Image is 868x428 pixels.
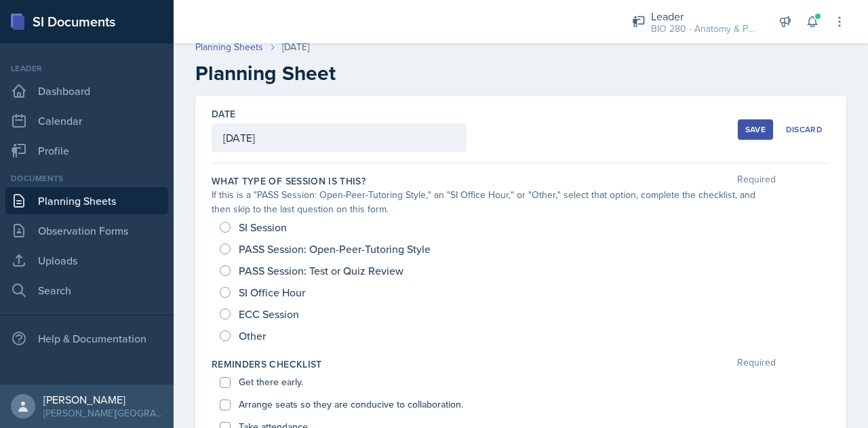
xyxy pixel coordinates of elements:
[239,307,299,321] span: ECC Session
[212,174,366,188] label: What type of session is this?
[5,217,168,244] a: Observation Forms
[738,119,773,140] button: Save
[282,40,309,54] div: [DATE]
[5,137,168,164] a: Profile
[651,8,759,24] div: Leader
[5,247,168,274] a: Uploads
[239,286,305,299] span: SI Office Hour
[786,124,823,135] div: Discard
[5,77,168,104] a: Dashboard
[5,187,168,214] a: Planning Sheets
[5,172,168,184] div: Documents
[239,242,431,256] span: PASS Session: Open-Peer-Tutoring Style
[239,329,266,343] span: Other
[43,406,163,420] div: [PERSON_NAME][GEOGRAPHIC_DATA]
[5,325,168,352] div: Help & Documentation
[239,375,303,389] label: Get there early.
[239,264,403,277] span: PASS Session: Test or Quiz Review
[43,393,163,406] div: [PERSON_NAME]
[195,61,846,85] h2: Planning Sheet
[212,188,776,216] div: If this is a "PASS Session: Open-Peer-Tutoring Style," an "SI Office Hour," or "Other," select th...
[5,107,168,134] a: Calendar
[737,174,776,188] span: Required
[745,124,766,135] div: Save
[212,357,322,371] label: Reminders Checklist
[239,220,287,234] span: SI Session
[5,62,168,75] div: Leader
[212,107,235,121] label: Date
[737,357,776,371] span: Required
[5,277,168,304] a: Search
[651,22,759,36] div: BIO 280 - Anatomy & Physiology I / Fall 2025
[195,40,263,54] a: Planning Sheets
[239,397,463,412] label: Arrange seats so they are conducive to collaboration.
[778,119,830,140] button: Discard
